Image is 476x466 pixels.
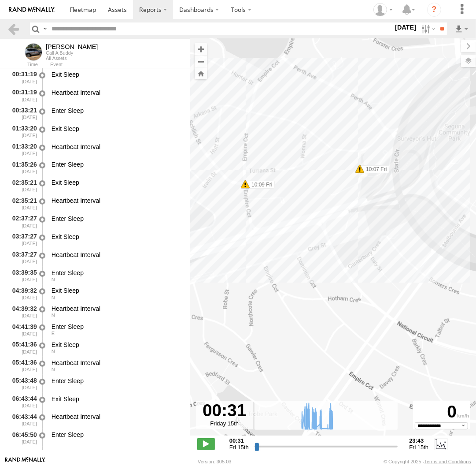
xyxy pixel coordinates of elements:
[52,215,182,223] div: Enter Sleep
[52,295,55,300] span: Heading: 4
[52,125,182,133] div: Exit Sleep
[52,107,182,115] div: Enter Sleep
[7,339,38,356] div: 05:41:36 [DATE]
[46,56,98,61] div: All Assets
[52,395,182,403] div: Exit Sleep
[7,177,38,194] div: 02:35:21 [DATE]
[7,376,38,392] div: 05:43:48 [DATE]
[52,251,182,259] div: Heartbeat Interval
[7,87,38,104] div: 00:31:19 [DATE]
[52,313,55,318] span: Heading: 4
[7,286,38,302] div: 04:39:32 [DATE]
[198,459,231,464] div: Version: 305.03
[52,323,182,331] div: Enter Sleep
[52,179,182,186] div: Exit Sleep
[7,321,38,338] div: 04:41:39 [DATE]
[52,287,182,295] div: Exit Sleep
[7,195,38,212] div: 02:35:21 [DATE]
[360,165,389,173] label: 10:07 Fri
[409,437,428,444] strong: 23:43
[41,22,48,35] label: Search Query
[52,197,182,205] div: Heartbeat Interval
[52,413,182,421] div: Heartbeat Interval
[7,63,38,67] div: Time
[52,341,182,349] div: Exit Sleep
[7,358,38,374] div: 05:41:36 [DATE]
[7,412,38,428] div: 06:43:44 [DATE]
[5,457,45,466] a: Visit our Website
[195,67,207,79] button: Zoom Home
[245,181,275,189] label: 10:09 Fri
[424,459,471,464] a: Terms and Conditions
[52,449,182,457] div: Exit Sleep
[52,331,55,336] span: Heading: 110
[370,3,396,16] div: Helen Mason
[229,437,249,444] strong: 00:31
[229,444,249,451] span: Fri 15th Aug 2025
[7,303,38,320] div: 04:39:32 [DATE]
[52,367,55,372] span: Heading: 6
[52,269,182,277] div: Enter Sleep
[409,444,428,451] span: Fri 15th Aug 2025
[52,305,182,313] div: Heartbeat Interval
[9,7,55,13] img: rand-logo.svg
[7,250,38,266] div: 03:37:27 [DATE]
[52,143,182,151] div: Heartbeat Interval
[384,459,471,464] div: © Copyright 2025 -
[7,268,38,284] div: 03:39:35 [DATE]
[7,160,38,176] div: 01:35:26 [DATE]
[52,349,55,354] span: Heading: 6
[414,402,469,422] div: 0
[52,359,182,367] div: Heartbeat Interval
[50,63,190,67] div: Event
[52,377,182,385] div: Enter Sleep
[197,438,215,450] label: Play/Stop
[195,55,207,67] button: Zoom out
[7,429,38,446] div: 06:45:50 [DATE]
[52,89,182,97] div: Heartbeat Interval
[7,22,20,35] a: Back to previous Page
[52,71,182,78] div: Exit Sleep
[427,3,441,17] i: ?
[52,431,182,439] div: Enter Sleep
[418,22,437,35] label: Search Filter Options
[7,447,38,464] div: 07:45:49 [DATE]
[454,22,469,35] label: Export results as...
[7,213,38,230] div: 02:37:27 [DATE]
[52,160,182,168] div: Enter Sleep
[7,105,38,122] div: 00:33:21 [DATE]
[195,43,207,55] button: Zoom in
[52,277,55,282] span: Heading: 4
[7,142,38,158] div: 01:33:20 [DATE]
[46,43,98,50] div: Chris - View Asset History
[7,394,38,410] div: 06:43:44 [DATE]
[7,231,38,248] div: 03:37:27 [DATE]
[52,233,182,241] div: Exit Sleep
[393,22,418,32] label: [DATE]
[7,123,38,140] div: 01:33:20 [DATE]
[7,69,38,86] div: 00:31:19 [DATE]
[46,50,98,56] div: Call A Buddy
